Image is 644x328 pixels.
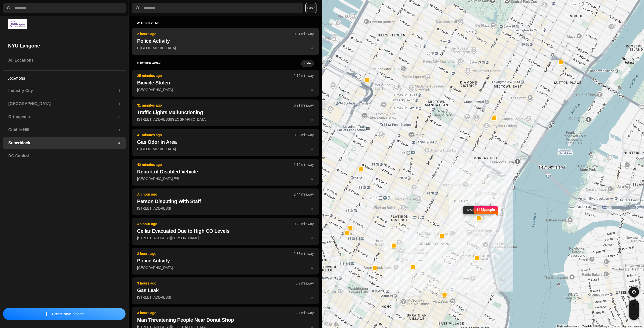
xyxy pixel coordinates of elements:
button: Keyboard shortcuts [557,324,579,328]
a: 41 minutes ago0.32 mi awayGas Odor in AreaE [GEOGRAPHIC_DATA]star [132,147,319,151]
p: An hour ago [137,221,294,226]
h2: NYU Langone [8,42,120,49]
a: 25 minutes ago2.19 mi awayBicycle Stolen[GEOGRAPHIC_DATA]star [132,87,319,92]
h2: Report of Disabled Vehicle [137,168,314,175]
span: star [310,147,314,151]
a: All Locations [3,54,126,66]
h2: Man Threatening People Near Donut Shop [137,316,314,323]
p: 2 hours ago [137,251,294,256]
a: 31 minutes ago0.91 mi awayTraffic Lights Malfunctioning[STREET_ADDRESS][GEOGRAPHIC_DATA]star [132,117,319,121]
p: 1.12 mi away [294,162,314,167]
p: 0.21 mi away [294,31,314,36]
img: icon [45,312,49,316]
h2: Traffic Lights Malfunctioning [137,109,314,116]
p: 2.38 mi away [294,251,314,256]
a: Terms (opens in new tab) [612,325,619,327]
h2: Person Disputing With Staff [137,198,314,205]
p: 2.44 mi away [294,192,314,197]
h3: Orthopedic [8,114,118,120]
span: star [310,88,314,92]
p: Create New Incident [52,311,85,316]
p: 1 [118,101,120,106]
a: Report a map error [622,325,642,327]
h2: Gas Leak [137,287,314,294]
a: 2 hours ago0.21 mi awayPolice ActivityE [GEOGRAPHIC_DATA]star [132,46,319,50]
h2: Cellar Evacuated Due to High CO Levels [137,227,314,235]
img: zoom-out [632,313,636,317]
p: 1453 people [476,207,495,218]
a: Orthopedic3 [3,111,126,123]
button: recenter [629,287,639,297]
h3: Cobble Hill [8,127,118,133]
p: E [GEOGRAPHIC_DATA] [137,147,314,152]
button: 2 hours ago2.38 mi awayPolice Activity[GEOGRAPHIC_DATA]star [132,248,319,274]
p: 3 [118,114,120,119]
h2: Gas Odor in Area [137,138,314,146]
p: [STREET_ADDRESS] [137,295,314,300]
h2: Police Activity [137,257,314,264]
p: [GEOGRAPHIC_DATA] [137,87,314,92]
a: Open this area in Google Maps (opens a new window) [323,321,340,328]
p: 0.9 mi away [296,281,314,286]
p: [STREET_ADDRESS][PERSON_NAME] [137,236,314,241]
img: search [135,6,140,11]
span: star [310,206,314,210]
p: 0.91 mi away [294,103,314,108]
button: 3 hours ago0.9 mi awayGas Leak[STREET_ADDRESS]star [132,277,319,304]
span: star [310,236,314,240]
a: DC Capitol [3,150,126,162]
a: [GEOGRAPHIC_DATA]1 [3,98,126,110]
p: [GEOGRAPHIC_DATA] [137,265,314,270]
button: zoom-in [629,300,639,310]
p: 3 hours ago [137,281,296,286]
h3: Superblock [8,140,118,146]
button: iconCreate New Incident [3,308,126,320]
p: 2.19 mi away [294,73,314,78]
p: 31 minutes ago [137,103,294,108]
h3: All Locations [8,57,120,63]
a: Superblock4 [3,137,126,149]
p: 1 [118,127,120,132]
span: star [310,295,314,299]
p: E [GEOGRAPHIC_DATA] [137,45,314,51]
h3: DC Capitol [8,153,120,159]
p: 2 hours ago [137,31,294,36]
p: 42 minutes ago [137,162,294,167]
span: star [310,266,314,270]
div: Police Activity [463,206,494,214]
img: Google [323,321,340,328]
span: star [310,46,314,50]
p: 4 [118,140,120,146]
button: Police Activity [476,215,481,221]
small: Hide [304,61,311,65]
p: 41 minutes ago [137,132,294,137]
span: Map data ©2025 Google [582,325,609,327]
img: search [6,6,11,11]
p: 2.7 mi away [296,310,314,315]
img: notch [473,205,476,216]
a: An hour ago0.28 mi awayCellar Evacuated Due to High CO Levels[STREET_ADDRESS][PERSON_NAME]star [132,236,319,240]
p: 1 [118,88,120,93]
h2: Bicycle Stolen [137,79,314,86]
button: An hour ago0.28 mi awayCellar Evacuated Due to High CO Levels[STREET_ADDRESS][PERSON_NAME]star [132,218,319,245]
a: Cobble Hill1 [3,124,126,136]
h3: Industry City [8,88,118,94]
img: logo [8,19,27,29]
button: 31 minutes ago0.91 mi awayTraffic Lights Malfunctioning[STREET_ADDRESS][GEOGRAPHIC_DATA]star [132,100,319,126]
p: 0.28 mi away [294,221,314,226]
img: notch [495,205,499,216]
span: star [310,177,314,181]
button: 42 minutes ago1.12 mi awayReport of Disabled Vehicle[GEOGRAPHIC_DATA] E/Bstar [132,159,319,185]
button: 25 minutes ago2.19 mi awayBicycle Stolen[GEOGRAPHIC_DATA]star [132,70,319,97]
button: Hide [301,60,314,67]
p: 0.32 mi away [294,132,314,137]
a: 42 minutes ago1.12 mi awayReport of Disabled Vehicle[GEOGRAPHIC_DATA] E/Bstar [132,176,319,181]
button: zoom-out [629,310,639,320]
p: An hour ago [137,192,294,197]
p: 3 hours ago [137,310,296,315]
p: [STREET_ADDRESS][GEOGRAPHIC_DATA] [137,117,314,122]
a: Industry City1 [3,85,126,97]
p: [GEOGRAPHIC_DATA] E/B [137,176,314,181]
button: 41 minutes ago0.32 mi awayGas Odor in AreaE [GEOGRAPHIC_DATA]star [132,129,319,156]
img: zoom-in [632,303,636,307]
